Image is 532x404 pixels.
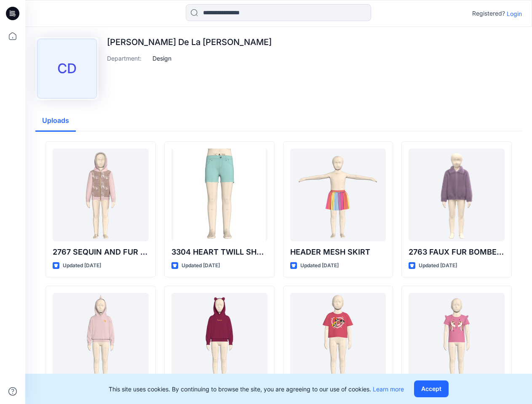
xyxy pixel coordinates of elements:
[171,293,267,385] a: 2937 BEAR RIBBED HOODIE
[107,37,272,47] p: [PERSON_NAME] De La [PERSON_NAME]
[290,149,386,241] a: HEADER MESH SKIRT
[409,293,505,385] a: SS FLUTTER TEE
[290,246,386,258] p: HEADER MESH SKIRT
[373,385,404,393] a: Learn more
[171,246,267,258] p: 3304 HEART TWILL SHORT SZ8
[290,293,386,385] a: 2888 BOXY GRAPHIC TEE
[182,261,220,270] p: Updated [DATE]
[53,149,149,241] a: 2767 SEQUIN AND FUR HOODIE
[109,385,404,393] p: This site uses cookies. By continuing to browse the site, you are agreeing to our use of cookies.
[409,246,505,258] p: 2763 FAUX FUR BOMBER 12.6
[107,54,149,63] p: Department :
[300,261,339,270] p: Updated [DATE]
[63,261,101,270] p: Updated [DATE]
[409,149,505,241] a: 2763 FAUX FUR BOMBER 12.6
[414,380,449,397] button: Accept
[472,8,505,19] p: Registered?
[35,110,76,132] button: Uploads
[507,9,522,18] p: Login
[53,246,149,258] p: 2767 SEQUIN AND FUR HOODIE
[37,39,97,98] div: CD
[419,261,457,270] p: Updated [DATE]
[53,293,149,385] a: 2937 UNICORN RIBBED HOODIE
[152,54,171,63] p: Design
[171,149,267,241] a: 3304 HEART TWILL SHORT SZ8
